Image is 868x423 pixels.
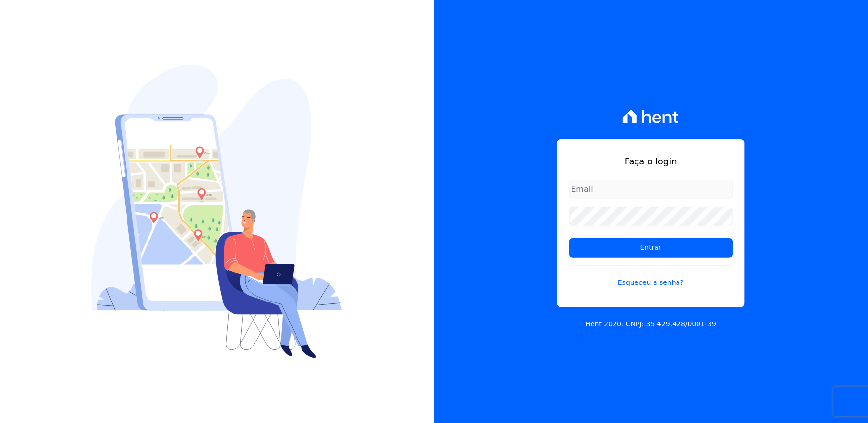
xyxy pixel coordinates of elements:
a: Esqueceu a senha? [569,265,733,288]
h1: Faça o login [569,155,733,168]
p: Hent 2020. CNPJ: 35.429.428/0001-39 [586,319,717,329]
input: Email [569,180,733,199]
img: Login [91,65,342,358]
input: Entrar [569,238,733,258]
